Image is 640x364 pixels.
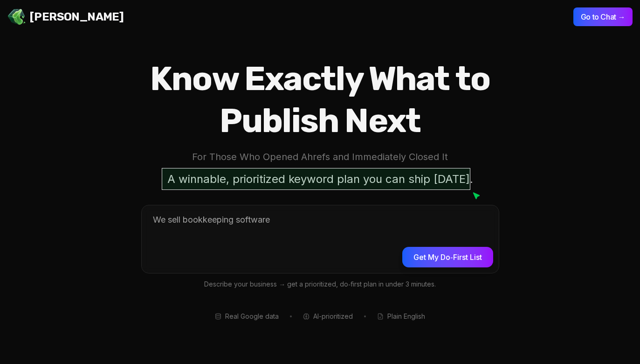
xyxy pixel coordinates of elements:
p: For Those Who Opened Ahrefs and Immediately Closed It [111,149,529,165]
span: Plain English [387,312,425,321]
span: Real Google data [225,312,279,321]
p: Describe your business → get a prioritized, do‑first plan in under 3 minutes. [141,279,499,290]
h1: Know Exactly What to Publish Next [111,58,529,142]
img: Jello SEO Logo [7,7,26,26]
button: Get My Do‑First List [402,247,493,267]
p: A winnable, prioritized keyword plan you can ship [DATE]. [162,168,479,190]
span: AI-prioritized [313,312,353,321]
a: Go to Chat → [573,12,633,21]
button: Go to Chat → [573,7,633,26]
span: [PERSON_NAME] [30,9,124,24]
